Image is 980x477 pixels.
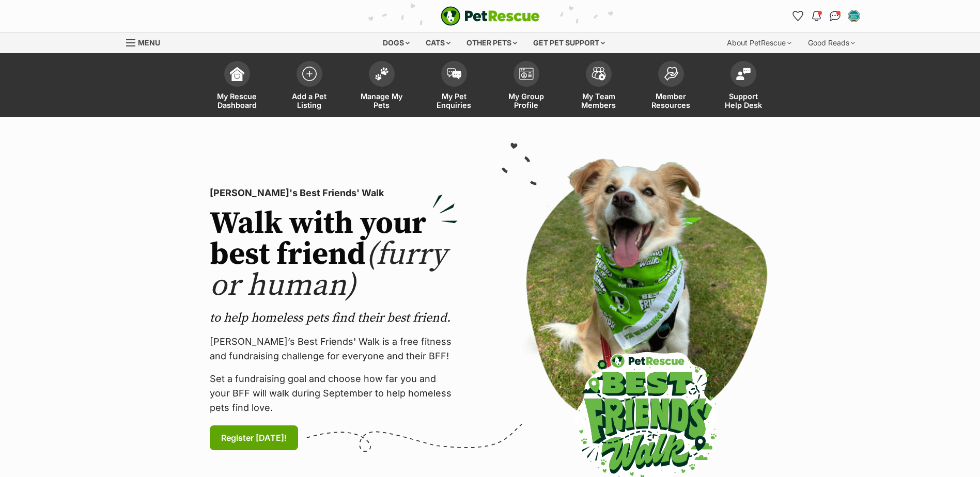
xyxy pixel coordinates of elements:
[490,56,563,117] a: My Group Profile
[459,33,524,53] div: Other pets
[801,33,862,53] div: Good Reads
[201,56,273,117] a: My Rescue Dashboard
[210,235,447,305] span: (furry or human)
[138,38,160,47] span: Menu
[302,67,317,81] img: add-pet-listing-icon-0afa8454b4691262ce3f59096e99ab1cd57d4a30225e0717b998d2c9b9846f56.svg
[210,209,458,301] h2: Walk with your best friend
[635,56,707,117] a: Member Resources
[210,372,458,415] p: Set a fundraising goal and choose how far you and your BFF will walk during September to help hom...
[431,92,477,109] span: My Pet Enquiries
[830,11,841,21] img: chat-41dd97257d64d25036548639549fe6c8038ab92f7586957e7f3b1b290dea8141.svg
[790,8,862,24] ul: Account quick links
[526,33,612,53] div: Get pet support
[126,33,167,51] a: Menu
[441,6,540,26] a: PetRescue
[790,8,806,24] a: Favourites
[418,33,458,53] div: Cats
[720,92,767,109] span: Support Help Desk
[210,310,458,326] p: to help homeless pets find their best friend.
[808,8,825,24] button: Notifications
[418,56,490,117] a: My Pet Enquiries
[519,68,534,80] img: group-profile-icon-3fa3cf56718a62981997c0bc7e787c4b2cf8bcc04b72c1350f741eb67cf2f40e.svg
[664,67,678,81] img: member-resources-icon-8e73f808a243e03378d46382f2149f9095a855e16c252ad45f914b54edf8863c.svg
[359,92,405,109] span: Manage My Pets
[286,92,333,109] span: Add a Pet Listing
[376,33,417,53] div: Dogs
[736,68,751,80] img: help-desk-icon-fdf02630f3aa405de69fd3d07c3f3aa587a6932b1a1747fa1d2bba05be0121f9.svg
[214,92,260,109] span: My Rescue Dashboard
[563,56,635,117] a: My Team Members
[812,11,820,21] img: notifications-46538b983faf8c2785f20acdc204bb7945ddae34d4c08c2a6579f10ce5e182be.svg
[273,56,346,117] a: Add a Pet Listing
[447,68,461,79] img: pet-enquiries-icon-7e3ad2cf08bfb03b45e93fb7055b45f3efa6380592205ae92323e6603595dc1f.svg
[592,67,606,81] img: team-members-icon-5396bd8760b3fe7c0b43da4ab00e1e3bb1a5d9ba89233759b79545d2d3fc5d0d.svg
[441,6,540,26] img: logo-e224e6f780fb5917bec1dbf3a21bbac754714ae5b6737aabdf751b685950b380.svg
[230,67,244,81] img: dashboard-icon-eb2f2d2d3e046f16d808141f083e7271f6b2e854fb5c12c21221c1fb7104beca.svg
[648,92,694,109] span: Member Resources
[221,432,287,444] span: Register [DATE]!
[827,8,844,24] a: Conversations
[346,56,418,117] a: Manage My Pets
[210,425,298,450] a: Register [DATE]!
[707,56,780,117] a: Support Help Desk
[849,11,859,21] img: Tameka Saville profile pic
[503,92,550,109] span: My Group Profile
[210,186,458,200] p: [PERSON_NAME]'s Best Friends' Walk
[720,33,799,53] div: About PetRescue
[575,92,622,109] span: My Team Members
[210,335,458,363] p: [PERSON_NAME]’s Best Friends' Walk is a free fitness and fundraising challenge for everyone and t...
[375,67,389,81] img: manage-my-pets-icon-02211641906a0b7f246fdf0571729dbe1e7629f14944591b6c1af311fb30b64b.svg
[846,8,862,24] button: My account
